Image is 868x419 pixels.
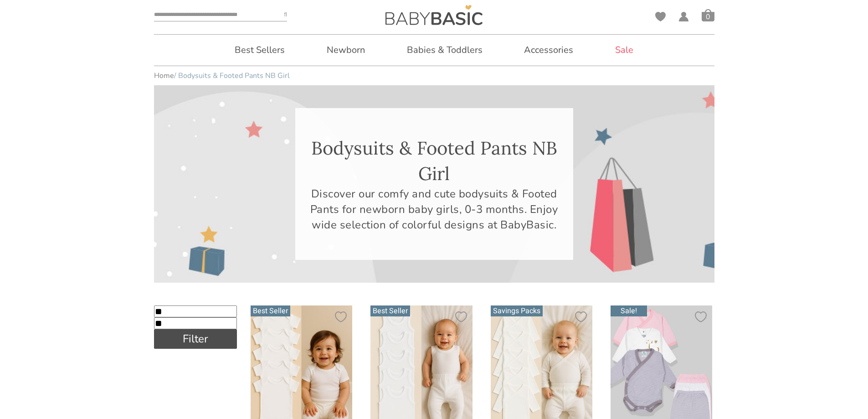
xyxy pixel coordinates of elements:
[678,12,689,25] span: My Account
[154,71,714,81] nav: Breadcrumb
[611,305,647,316] span: Sale!
[702,9,714,21] a: Cart0
[491,305,543,316] span: Savings Packs
[251,305,290,316] span: Best Seller
[221,35,298,66] a: Best Sellers
[655,12,666,25] span: Wishlist
[393,35,496,66] a: Babies & Toddlers
[702,12,714,21] span: 0
[304,186,564,233] p: Discover our comfy and cute bodysuits & Footed Pants for newborn baby girls, 0-3 months. Enjoy wi...
[601,35,647,66] a: Sale
[702,9,714,21] span: Cart
[304,135,564,186] h1: Bodysuits & Footed Pants NB Girl
[154,71,174,81] a: Home
[678,12,689,21] a: My Account
[655,12,666,21] a: Wishlist
[313,35,379,66] a: Newborn
[385,5,483,25] img: White 5-Pack Unisex Short Sleeve Baby Bodysuits - 100% Cotton Tricot (0-3M)
[370,305,410,316] span: Best Seller
[154,329,237,349] button: Filter
[510,35,587,66] a: Accessories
